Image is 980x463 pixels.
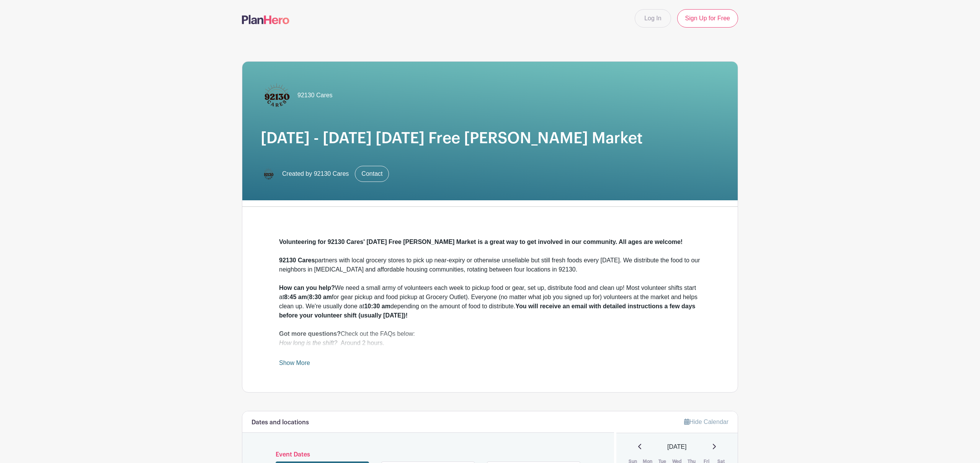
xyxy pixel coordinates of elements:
div: Check out the FAQs below: [279,329,701,339]
h1: [DATE] - [DATE] [DATE] Free [PERSON_NAME] Market [261,129,719,147]
a: Contact [355,166,389,182]
a: Log In [635,9,671,28]
span: Created by 92130 Cares [282,169,349,178]
img: 92130Cares_Logo_(1).png [261,80,291,111]
strong: Volunteering for 92130 Cares' [DATE] Free [PERSON_NAME] Market is a great way to get involved in ... [279,239,683,245]
strong: 10:30 am [364,303,390,309]
strong: 8:45 am [284,294,307,300]
div: partners with local grocery stores to pick up near-expiry or otherwise unsellable but still fresh... [279,256,701,274]
strong: You will receive an email with detailed instructions a few days before your volunteer shift (usua... [279,303,696,319]
strong: 8:30 am [309,294,332,300]
h6: Dates and locations [252,419,309,426]
strong: How can you help? [279,285,335,291]
span: 92130 Cares [297,91,333,100]
a: Sign Up for Free [677,9,738,28]
strong: 92130 Cares [279,257,315,263]
img: Untitled-Artwork%20(4).png [261,166,276,182]
span: [DATE] [667,442,686,452]
a: Show More [279,360,310,369]
div: Around 2 hours. [279,339,701,348]
h6: Event Dates [274,451,582,458]
img: logo-507f7623f17ff9eddc593b1ce0a138ce2505c220e1c5a4e2b4648c50719b7d32.svg [242,15,289,24]
li: 8:45 am: Volunteer shifts to pickup food at the grocery store or set up onsite (8:30 a.m. for Gro... [285,348,701,357]
strong: Got more questions? [279,330,341,337]
em: How long is the shift? [279,340,337,346]
a: Hide Calendar [684,419,728,425]
div: We need a small army of volunteers each week to pickup food or gear, set up, distribute food and ... [279,283,701,320]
